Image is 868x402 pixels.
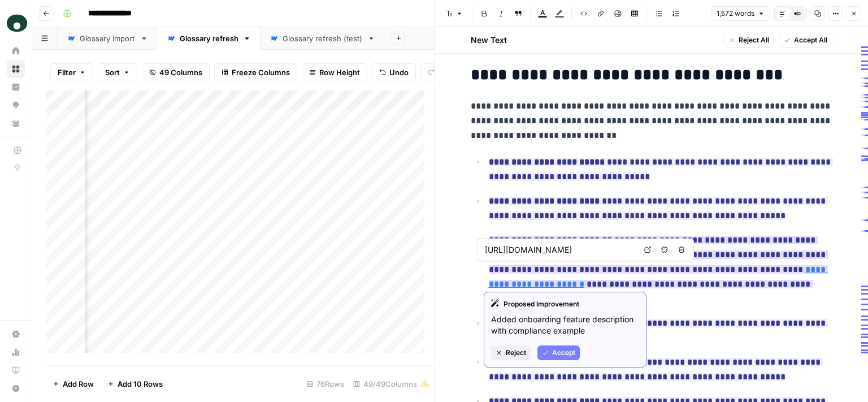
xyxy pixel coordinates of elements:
[80,33,136,44] div: Glossary import
[739,35,769,45] span: Reject All
[261,27,385,50] a: Glossary refresh (test)
[46,375,101,393] button: Add Row
[506,348,526,358] span: Reject
[63,378,94,390] span: Add Row
[58,27,158,50] a: Glossary import
[7,9,25,37] button: Workspace: Oyster
[711,6,770,21] button: 1,572 words
[7,78,25,96] a: Insights
[319,67,360,78] span: Row Height
[7,343,25,361] a: Usage
[717,8,754,19] span: 1,572 words
[471,34,507,46] h2: New Text
[7,13,27,33] img: Oyster Logo
[158,27,261,50] a: Glossary refresh
[180,33,238,44] div: Glossary refresh
[779,33,832,47] button: Accept All
[7,60,25,78] a: Browse
[142,63,210,81] button: 49 Columns
[302,375,349,393] div: 76 Rows
[349,375,434,393] div: 49/49 Columns
[118,378,163,390] span: Add 10 Rows
[98,63,137,81] button: Sort
[491,314,639,336] p: Added onboarding feature description with compliance example
[58,67,76,78] span: Filter
[214,63,297,81] button: Freeze Columns
[794,35,827,45] span: Accept All
[537,345,580,360] button: Accept
[7,361,25,379] a: Learning Hub
[7,114,25,132] a: Your Data
[372,63,416,81] button: Undo
[491,299,639,309] div: Proposed Improvement
[105,67,120,78] span: Sort
[7,96,25,114] a: Opportunities
[7,42,25,60] a: Home
[159,67,202,78] span: 49 Columns
[101,375,170,393] button: Add 10 Rows
[50,63,93,81] button: Filter
[491,345,531,360] button: Reject
[283,33,363,44] div: Glossary refresh (test)
[7,325,25,343] a: Settings
[7,379,25,397] button: Help + Support
[302,63,367,81] button: Row Height
[552,348,575,358] span: Accept
[723,33,774,47] button: Reject All
[232,67,290,78] span: Freeze Columns
[389,67,409,78] span: Undo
